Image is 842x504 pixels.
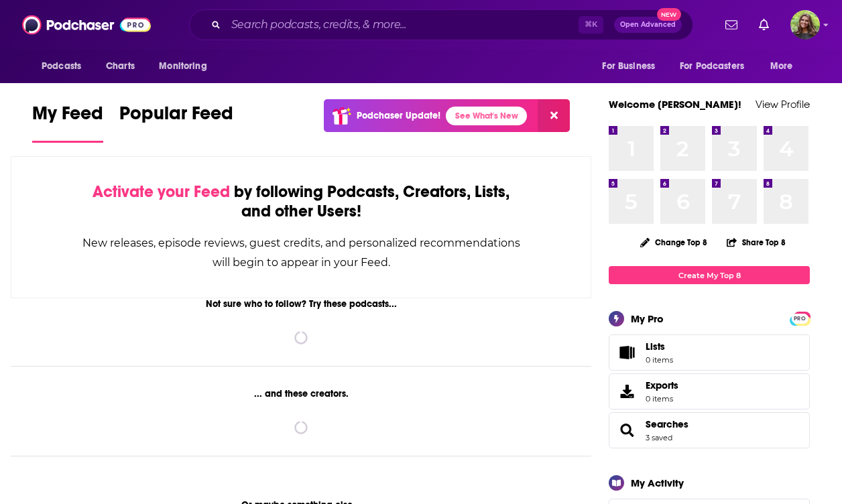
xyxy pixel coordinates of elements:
[671,54,764,79] button: open menu
[646,394,678,403] span: 0 items
[609,266,810,284] a: Create My Top 8
[631,312,664,325] div: My Pro
[646,379,678,391] span: Exports
[22,12,151,38] img: Podchaser - Follow, Share and Rate Podcasts
[680,57,744,76] span: For Podcasters
[32,102,103,133] span: My Feed
[792,314,808,324] span: PRO
[579,16,603,34] span: ⌘ K
[646,355,673,365] span: 0 items
[646,418,688,430] a: Searches
[756,98,810,111] a: View Profile
[11,388,591,399] div: ... and these creators.
[446,107,527,125] a: See What's New
[614,17,682,33] button: Open AdvancedNew
[657,8,681,21] span: New
[726,229,786,255] button: Share Top 8
[357,110,440,121] p: Podchaser Update!
[119,102,233,133] span: Popular Feed
[602,57,655,76] span: For Business
[646,340,673,353] span: Lists
[770,57,793,76] span: More
[646,340,665,353] span: Lists
[754,13,774,36] a: Show notifications dropdown
[792,313,808,323] a: PRO
[790,10,820,40] button: Show profile menu
[613,343,640,362] span: Lists
[93,182,230,202] span: Activate your Feed
[632,234,715,251] button: Change Top 8
[119,102,233,143] a: Popular Feed
[42,57,81,76] span: Podcasts
[631,477,684,489] div: My Activity
[78,233,524,272] div: New releases, episode reviews, guest credits, and personalized recommendations will begin to appe...
[32,102,103,143] a: My Feed
[78,182,524,221] div: by following Podcasts, Creators, Lists, and other Users!
[11,298,591,310] div: Not sure who to follow? Try these podcasts...
[613,421,640,440] a: Searches
[609,334,810,371] a: Lists
[97,54,143,79] a: Charts
[32,54,99,79] button: open menu
[609,412,810,448] span: Searches
[609,373,810,409] a: Exports
[226,14,579,36] input: Search podcasts, credits, & more...
[593,54,672,79] button: open menu
[613,382,640,401] span: Exports
[720,13,743,36] a: Show notifications dropdown
[620,21,676,28] span: Open Advanced
[790,10,820,40] span: Logged in as reagan34226
[159,57,206,76] span: Monitoring
[761,54,810,79] button: open menu
[189,9,693,40] div: Search podcasts, credits, & more...
[646,433,672,442] a: 3 saved
[790,10,820,40] img: User Profile
[106,57,135,76] span: Charts
[149,54,224,79] button: open menu
[609,98,741,111] a: Welcome [PERSON_NAME]!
